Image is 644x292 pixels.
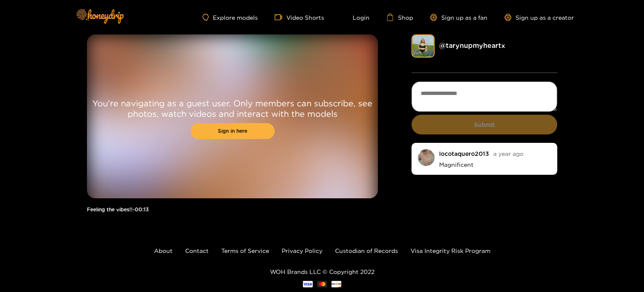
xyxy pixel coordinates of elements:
[411,115,557,134] button: Submit
[275,13,286,21] span: video-camera
[439,150,489,157] div: locotaquero2013
[430,14,487,21] a: Sign up as a fan
[504,14,574,21] a: Sign up as a creator
[386,13,413,21] a: Shop
[191,123,275,139] a: Sign in here
[341,13,369,21] a: Login
[275,13,324,21] a: Video Shorts
[418,149,435,166] img: t9ad5-inbound8054107075421828548.jpg
[335,247,398,254] a: Custodian of Records
[411,34,435,58] img: tarynupmyheartx
[282,247,322,254] a: Privacy Policy
[221,247,269,254] a: Terms of Service
[87,207,378,213] h1: Feeling the vibes!! - 00:13
[493,150,523,157] span: a year ago
[439,161,551,168] p: Magnificent
[87,98,378,119] p: You're navigating as a guest user. Only members can subscribe, see photos, watch videos and inter...
[411,247,490,254] a: Visa Integrity Risk Program
[154,247,173,254] a: About
[185,247,209,254] a: Contact
[439,42,505,49] a: @ tarynupmyheartx
[202,14,258,21] a: Explore models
